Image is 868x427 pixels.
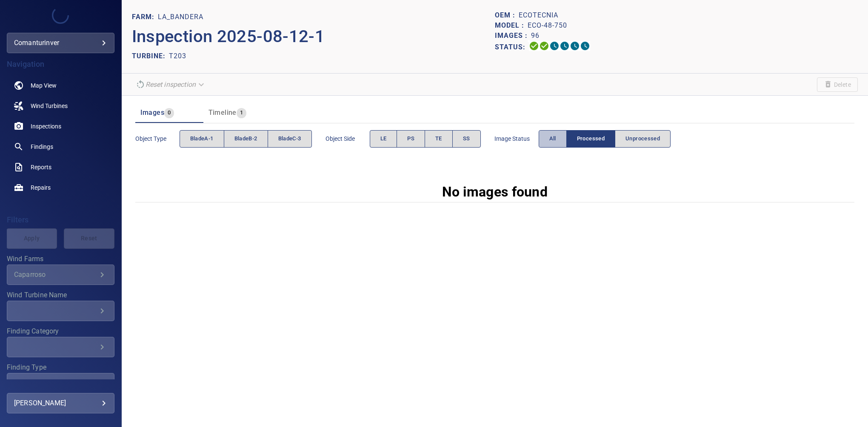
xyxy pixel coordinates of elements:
div: objectType [180,130,312,148]
p: ECO-48-750 [528,20,567,31]
p: FARM: [132,12,158,22]
p: TURBINE: [132,51,169,61]
div: Wind Farms [7,265,114,285]
p: Model : [495,20,528,31]
h4: Navigation [7,60,114,68]
svg: Classification 0% [580,41,590,51]
div: Caparroso [14,270,97,279]
span: Processed [577,134,605,144]
p: 96 [531,31,540,41]
span: Images [140,108,164,117]
p: La_Bandera [158,12,203,22]
em: Reset inspection [146,80,196,88]
label: Wind Turbine Name [7,292,114,299]
div: Reset inspection [132,77,209,92]
div: Wind Turbine Name [7,301,114,321]
button: bladeA-1 [180,130,224,148]
span: PS [407,134,414,144]
button: All [539,130,567,148]
div: Finding Category [7,337,114,357]
a: inspections noActive [7,116,114,137]
div: Unable to reset the inspection due to your user permissions [132,77,209,92]
label: Finding Category [7,328,114,335]
h4: Filters [7,216,114,224]
span: Wind Turbines [31,102,68,110]
span: 1 [237,108,246,118]
span: LE [380,134,387,144]
span: SS [463,134,470,144]
span: Map View [31,81,57,90]
p: ecotecnia [519,10,558,20]
svg: Uploading 100% [529,41,539,51]
a: findings noActive [7,137,114,157]
a: repairs noActive [7,177,114,198]
span: All [549,134,556,144]
button: PS [397,130,425,148]
button: Processed [566,130,615,148]
label: Wind Farms [7,256,114,262]
svg: ML Processing 0% [560,41,570,51]
span: bladeA-1 [190,134,214,144]
div: [PERSON_NAME] [14,396,107,410]
p: Inspection 2025-08-12-1 [132,24,495,49]
span: Unprocessed [625,134,660,144]
p: T203 [169,51,186,61]
svg: Matching 0% [570,41,580,51]
div: comanturinver [7,33,114,53]
div: Finding Type [7,373,114,393]
button: bladeB-2 [224,130,268,148]
a: map noActive [7,75,114,96]
span: Object Side [325,134,370,143]
p: Status: [495,41,529,53]
span: TE [435,134,442,144]
span: Findings [31,142,53,151]
span: Image Status [494,134,539,143]
p: OEM : [495,10,519,20]
span: Timeline [208,108,237,117]
span: Reports [31,163,51,171]
button: LE [370,130,397,148]
svg: Selecting 0% [549,41,560,51]
div: comanturinver [14,36,107,50]
button: Unprocessed [615,130,671,148]
a: reports noActive [7,157,114,177]
span: Unable to delete the inspection due to your user permissions [817,77,858,92]
p: No images found [442,182,548,202]
p: Images : [495,31,531,41]
button: TE [425,130,453,148]
svg: Data Formatted 100% [539,41,549,51]
div: imageStatus [539,130,671,148]
span: bladeB-2 [234,134,257,144]
label: Finding Type [7,364,114,371]
a: windturbines noActive [7,96,114,116]
span: Object type [135,134,180,143]
span: 0 [164,108,174,118]
div: objectSide [370,130,481,148]
button: SS [452,130,481,148]
span: bladeC-3 [278,134,301,144]
span: Inspections [31,122,61,131]
span: Repairs [31,183,51,192]
button: bladeC-3 [268,130,312,148]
